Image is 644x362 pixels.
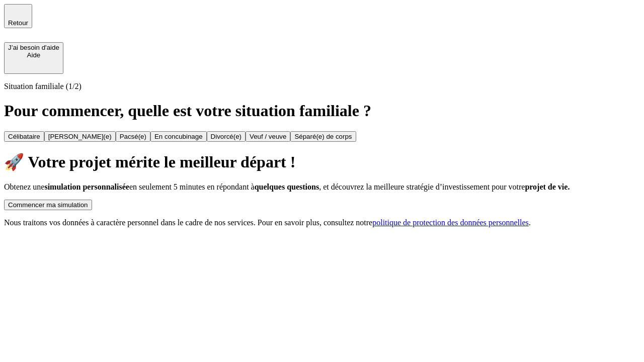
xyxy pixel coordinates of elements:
[372,218,529,227] a: politique de protection des données personnelles
[255,183,319,191] span: quelques questions
[319,183,525,191] span: , et découvrez la meilleure stratégie d’investissement pour votre
[529,218,531,227] span: .
[4,200,92,210] button: Commencer ma simulation
[525,183,570,191] span: projet de vie.
[129,183,255,191] span: en seulement 5 minutes en répondant à
[44,183,129,191] span: simulation personnalisée
[4,183,44,191] span: Obtenez une
[8,201,88,209] div: Commencer ma simulation
[4,218,372,227] span: Nous traitons vos données à caractère personnel dans le cadre de nos services. Pour en savoir plu...
[4,152,640,171] h1: 🚀 Votre projet mérite le meilleur départ !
